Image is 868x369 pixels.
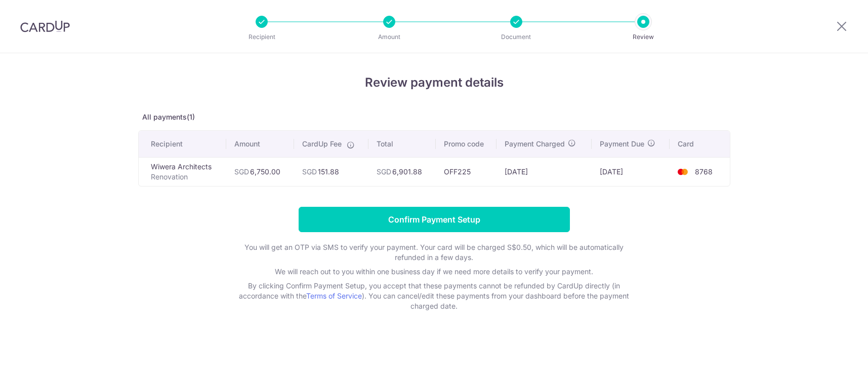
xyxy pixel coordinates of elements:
p: Recipient [224,32,299,42]
p: Amount [352,32,427,42]
p: Renovation [151,172,219,182]
span: SGD [234,167,249,176]
td: 6,750.00 [226,157,294,186]
p: We will reach out to you within one business day if we need more details to verify your payment. [232,267,637,277]
p: You will get an OTP via SMS to verify your payment. Your card will be charged S$0.50, which will ... [232,242,637,263]
p: By clicking Confirm Payment Setup, you accept that these payments cannot be refunded by CardUp di... [232,281,637,311]
p: Document [479,32,554,42]
th: Total [368,131,435,157]
td: [DATE] [497,157,592,186]
th: Amount [226,131,294,157]
span: 8768 [695,167,713,176]
th: Promo code [436,131,497,157]
p: All payments(1) [138,112,730,122]
td: 6,901.88 [368,157,435,186]
p: Review [606,32,681,42]
td: OFF225 [436,157,497,186]
a: Terms of Service [306,291,362,300]
img: <span class="translation_missing" title="translation missing: en.account_steps.new_confirm_form.b... [673,166,693,178]
h4: Review payment details [138,73,730,92]
td: [DATE] [592,157,670,186]
iframe: Opens a widget where you can find more information [803,339,858,364]
input: Confirm Payment Setup [299,207,570,232]
td: Wiwera Architects [139,157,227,186]
img: CardUp [20,20,70,32]
span: SGD [377,167,391,176]
span: SGD [302,167,317,176]
th: Card [670,131,729,157]
th: Recipient [139,131,227,157]
span: CardUp Fee [302,139,342,149]
span: Payment Due [600,139,644,149]
span: Payment Charged [505,139,565,149]
td: 151.88 [294,157,369,186]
